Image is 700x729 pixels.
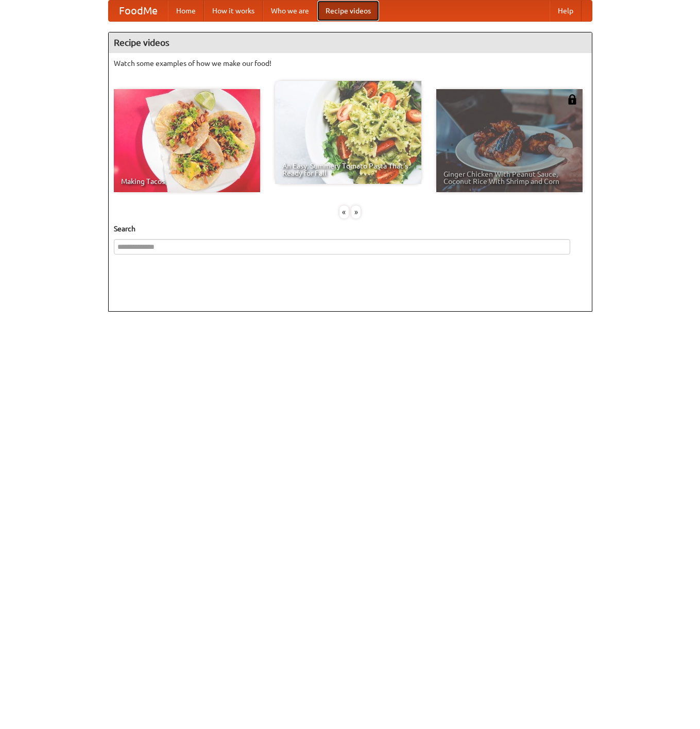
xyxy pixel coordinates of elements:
a: Making Tacos [114,89,260,192]
a: Help [550,1,582,21]
a: Recipe videos [317,1,379,21]
img: 483408.png [567,94,577,105]
h4: Recipe videos [109,32,592,53]
span: Making Tacos [121,178,253,185]
a: How it works [204,1,263,21]
div: « [339,206,349,218]
span: An Easy, Summery Tomato Pasta That's Ready for Fall [282,162,414,177]
a: Home [168,1,204,21]
div: » [351,206,361,218]
a: Who we are [263,1,317,21]
h5: Search [114,224,587,234]
p: Watch some examples of how we make our food! [114,58,587,69]
a: An Easy, Summery Tomato Pasta That's Ready for Fall [275,81,421,184]
a: FoodMe [109,1,168,21]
